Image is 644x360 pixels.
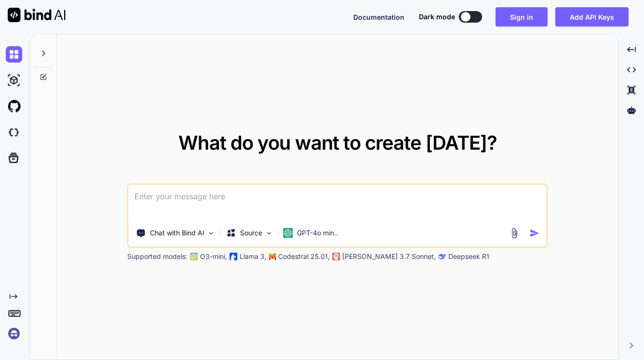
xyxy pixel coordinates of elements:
[240,228,262,238] p: Source
[509,228,520,239] img: attachment
[353,12,404,22] button: Documentation
[150,228,204,238] p: Chat with Bind AI
[283,228,293,238] img: GPT-4o mini
[6,325,22,342] img: signin
[127,252,188,261] p: Supported models:
[240,252,267,261] p: Llama 3,
[230,253,238,260] img: Llama2
[269,253,276,260] img: Mistral-AI
[6,98,22,115] img: githubLight
[555,7,629,26] button: Add API Keys
[439,253,446,260] img: claude
[448,252,489,261] p: Deepseek R1
[190,253,198,260] img: GPT-4
[419,12,455,22] span: Dark mode
[178,131,497,154] span: What do you want to create [DATE]?
[297,228,338,238] p: GPT-4o min..
[496,7,548,26] button: Sign in
[278,252,330,261] p: Codestral 25.01,
[207,229,215,237] img: Pick Tools
[342,252,436,261] p: [PERSON_NAME] 3.7 Sonnet,
[6,72,22,89] img: ai-studio
[530,228,540,238] img: icon
[333,253,340,260] img: claude
[353,13,404,21] span: Documentation
[265,229,273,237] img: Pick Models
[6,46,22,63] img: chat
[200,252,227,261] p: O3-mini,
[8,8,66,22] img: Bind AI
[6,124,22,141] img: darkCloudIdeIcon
